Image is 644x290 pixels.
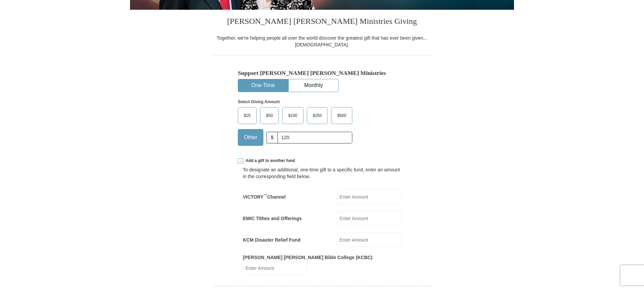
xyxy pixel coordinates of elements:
sup: ™ [263,193,267,197]
span: Add a gift to another fund [243,158,295,164]
span: $500 [334,111,350,121]
input: Enter Amount [337,211,401,225]
label: VICTORY Channel [243,194,286,200]
label: EMIC Tithes and Offerings [243,215,302,222]
span: $ [266,132,278,143]
h3: [PERSON_NAME] [PERSON_NAME] Ministries Giving [213,10,431,35]
div: Together, we're helping people all over the world discover the greatest gift that has ever been g... [213,35,431,48]
label: [PERSON_NAME] [PERSON_NAME] Bible College (KCBC) [243,254,373,261]
h5: Support [PERSON_NAME] [PERSON_NAME] Ministries [238,70,406,77]
input: Enter Amount [337,190,401,204]
span: $250 [310,111,325,121]
input: Enter Amount [243,261,307,275]
span: Other [240,132,261,142]
input: Enter Amount [337,233,401,247]
button: Monthly [289,79,339,92]
div: To designate an additional, one-time gift to a specific fund, enter an amount in the correspondin... [243,166,401,180]
strong: Select Giving Amount [238,99,280,104]
input: Other Amount [278,132,352,143]
span: $25 [240,111,254,121]
span: $50 [263,111,276,121]
span: $100 [285,111,301,121]
button: One-Time [238,79,288,92]
label: KCM Disaster Relief Fund [243,237,300,243]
